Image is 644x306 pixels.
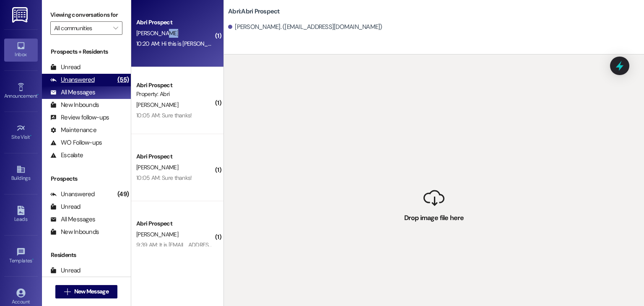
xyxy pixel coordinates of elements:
a: Leads [4,203,38,226]
div: (49) [115,188,131,201]
div: Unread [50,266,80,275]
span: • [30,133,31,139]
a: Inbox [4,39,38,61]
div: Prospects + Residents [42,47,131,56]
span: [PERSON_NAME] [136,101,178,109]
span: • [32,257,34,262]
div: 10:05 AM: Sure thanks! [136,174,192,182]
div: Abri Prospect [136,18,214,27]
img: ResiDesk Logo [12,7,29,23]
span: [PERSON_NAME] [136,231,178,238]
div: Abri Prospect [136,81,214,90]
div: Residents [42,251,131,259]
div: Unread [50,63,80,72]
div: 10:20 AM: Hi this is [PERSON_NAME]. If I could please talk to preslee that would be great. I have... [136,40,463,47]
i:  [113,25,118,31]
div: [PERSON_NAME]. ([EMAIL_ADDRESS][DOMAIN_NAME]) [228,23,382,31]
div: 9:39 AM: It is [EMAIL_ADDRESS][DOMAIN_NAME] [136,241,256,249]
span: [PERSON_NAME] [136,163,178,171]
div: Abri Prospect [136,219,214,228]
input: All communities [54,21,109,35]
div: (55) [115,73,131,86]
div: All Messages [50,215,95,224]
a: Buildings [4,162,38,185]
span: [PERSON_NAME] [136,29,178,37]
i:  [64,288,70,295]
div: Prospects [42,174,131,183]
div: Escalate [50,151,83,160]
label: Viewing conversations for [50,8,122,21]
div: Property: Abri [136,90,214,99]
span: • [37,92,39,98]
div: Review follow-ups [50,113,109,122]
div: Abri Prospect [136,152,214,161]
div: New Inbounds [50,101,99,109]
div: All Messages [50,88,95,97]
a: Templates • [4,245,38,267]
a: Site Visit • [4,121,38,144]
span: New Message [74,287,109,296]
b: Abri: Abri Prospect [228,7,280,16]
div: Maintenance [50,126,96,135]
div: Unanswered [50,190,95,199]
div: Unread [50,202,80,211]
div: New Inbounds [50,228,99,236]
div: Unanswered [50,75,95,84]
button: New Message [55,285,117,298]
div: 10:05 AM: Sure thanks! [136,112,192,119]
div: WO Follow-ups [50,138,102,147]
